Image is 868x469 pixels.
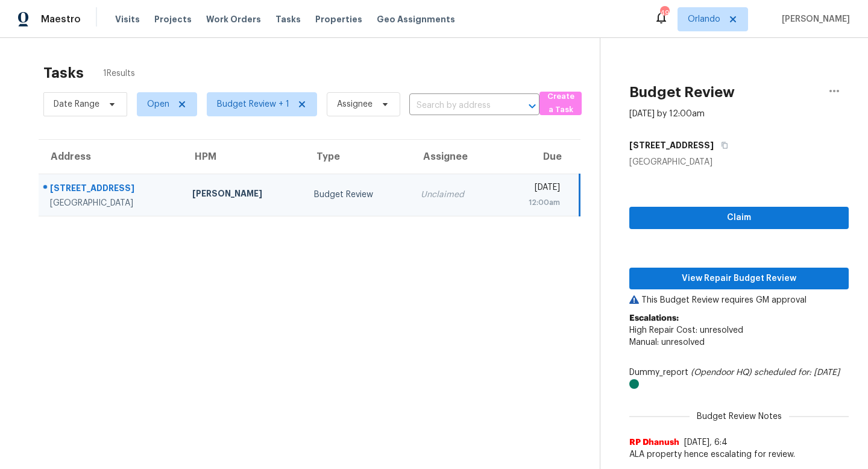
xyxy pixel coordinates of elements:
[50,182,173,197] div: [STREET_ADDRESS]
[315,13,362,25] span: Properties
[714,134,730,156] button: Copy Address
[629,86,735,98] h2: Budget Review
[754,368,840,377] i: scheduled for: [DATE]
[275,15,301,24] span: Tasks
[377,13,455,25] span: Geo Assignments
[629,268,849,290] button: View Repair Budget Review
[629,207,849,229] button: Claim
[629,436,679,449] span: RP Dhanush
[539,92,582,115] button: Create a Task
[411,140,497,174] th: Assignee
[314,189,401,201] div: Budget Review
[497,140,579,174] th: Due
[629,367,849,391] div: Dummy_report
[690,411,789,423] span: Budget Review Notes
[103,68,135,80] span: 1 Results
[629,326,743,335] span: High Repair Cost: unresolved
[660,7,668,19] div: 49
[421,189,487,201] div: Unclaimed
[629,108,705,120] div: [DATE] by 12:00am
[183,140,304,174] th: HPM
[50,197,173,209] div: [GEOGRAPHIC_DATA]
[546,90,576,118] span: Create a Task
[115,13,140,25] span: Visits
[629,338,705,347] span: Manual: unresolved
[39,140,183,174] th: Address
[43,67,84,79] h2: Tasks
[506,181,560,197] div: [DATE]
[691,368,752,377] i: (Opendoor HQ)
[684,438,728,447] span: [DATE], 6:4
[409,96,506,115] input: Search by address
[192,187,295,203] div: [PERSON_NAME]
[337,98,373,110] span: Assignee
[629,139,714,151] h5: [STREET_ADDRESS]
[639,271,839,286] span: View Repair Budget Review
[304,140,411,174] th: Type
[629,294,849,306] p: This Budget Review requires GM approval
[639,210,839,225] span: Claim
[54,98,99,110] span: Date Range
[629,156,849,168] div: [GEOGRAPHIC_DATA]
[688,13,720,25] span: Orlando
[206,13,261,25] span: Work Orders
[154,13,192,25] span: Projects
[629,314,679,323] b: Escalations:
[41,13,81,25] span: Maestro
[777,13,850,25] span: [PERSON_NAME]
[524,98,541,115] button: Open
[217,98,289,110] span: Budget Review + 1
[629,449,849,461] span: ALA property hence escalating for review.
[147,98,169,110] span: Open
[506,197,560,209] div: 12:00am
